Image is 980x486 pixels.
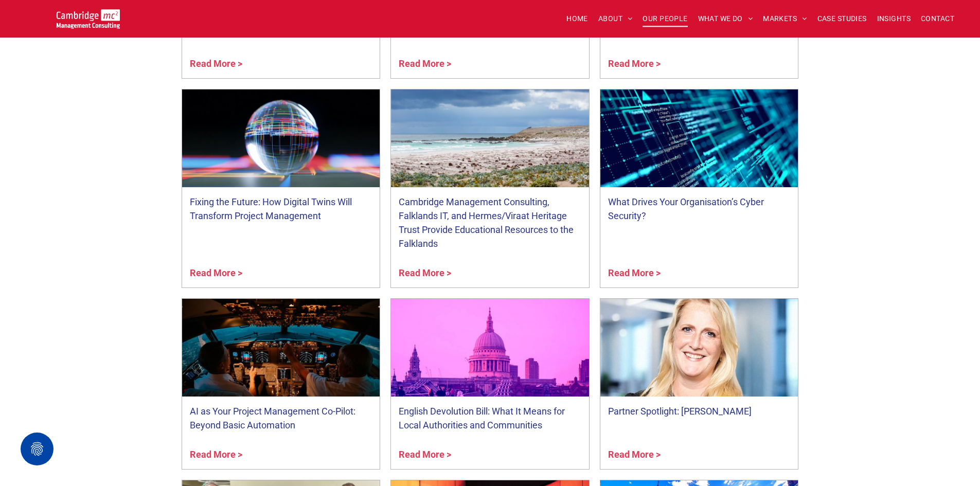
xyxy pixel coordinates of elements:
a: What Drives Your Organisation’s Cyber Security? [608,195,791,223]
a: A modern office building on a wireframe floor with lava raining from the sky in the background [600,89,798,187]
a: AI co-pilot [182,299,380,397]
a: Read More > [608,57,791,70]
a: CASE STUDIES [812,11,872,27]
a: Read More > [399,266,581,280]
a: A woman with long blonde hair is smiling at the camera. She is wearing a black top and a silver n... [600,299,798,397]
a: St Pauls Cathedral [391,299,589,397]
a: Partner Spotlight: [PERSON_NAME] [608,404,791,418]
a: English Devolution Bill: What It Means for Local Authorities and Communities [399,404,581,432]
a: Read More > [608,266,791,280]
a: WHAT WE DO [693,11,758,27]
a: A vivid photo of the skyline of Stanley on the Falkland Islands [391,89,589,187]
img: Go to Homepage [57,9,120,29]
a: CONTACT [916,11,959,27]
a: Read More > [190,447,372,461]
a: ABOUT [593,11,638,27]
a: Cambridge Management Consulting, Falklands IT, and Hermes/Viraat Heritage Trust Provide Education... [399,195,581,250]
a: Read More > [608,447,791,461]
a: AI as Your Project Management Co-Pilot: Beyond Basic Automation [190,404,372,432]
a: Read More > [399,57,581,70]
a: Read More > [190,266,372,280]
span: OUR PEOPLE [643,11,687,27]
a: HOME [561,11,593,27]
a: OUR PEOPLE [637,11,692,27]
a: Crystal ball on a neon floor [182,89,380,187]
a: Read More > [399,447,581,461]
a: MARKETS [758,11,812,27]
a: Read More > [190,57,372,70]
a: INSIGHTS [872,11,916,27]
a: Fixing the Future: How Digital Twins Will Transform Project Management [190,195,372,223]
